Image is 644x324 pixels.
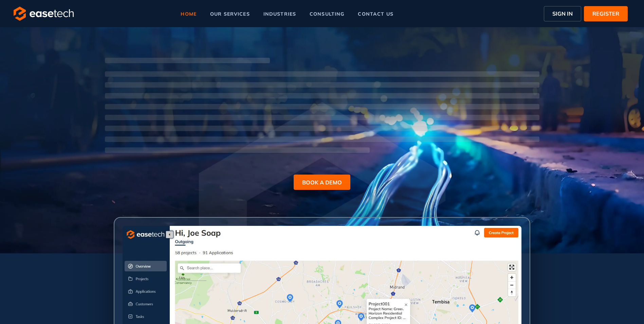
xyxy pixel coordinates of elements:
[310,12,344,16] span: consulting
[592,10,619,18] span: REGISTER
[181,12,197,16] span: home
[584,6,628,21] button: REGISTER
[544,6,581,21] button: SIGN IN
[210,12,250,16] span: our services
[302,178,342,186] span: BOOK A DEMO
[294,175,350,190] button: BOOK A DEMO
[263,12,296,16] span: industries
[552,10,573,18] span: SIGN IN
[358,12,393,16] span: contact us
[14,6,74,21] img: logo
